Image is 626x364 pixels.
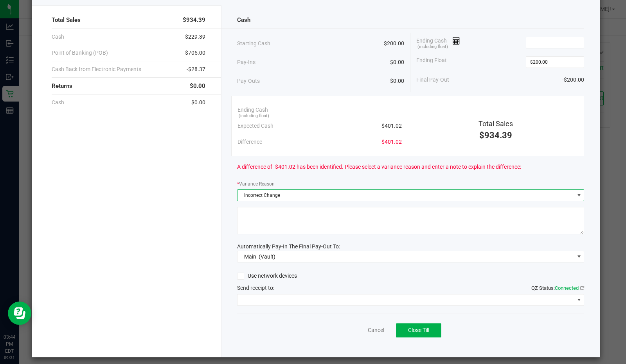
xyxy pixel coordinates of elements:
[183,16,205,25] span: $934.39
[381,122,402,130] span: $401.02
[52,49,108,57] span: Point of Banking (POB)
[479,130,512,140] span: $934.39
[390,77,404,85] span: $0.00
[191,98,205,107] span: $0.00
[408,327,429,333] span: Close Till
[237,106,268,114] span: Ending Cash
[185,33,205,41] span: $229.39
[237,16,250,25] span: Cash
[380,138,402,146] span: -$401.02
[244,253,256,260] span: Main
[8,302,31,325] iframe: Resource center
[52,98,64,107] span: Cash
[416,56,447,68] span: Ending Float
[237,77,260,85] span: Pay-Outs
[237,138,262,146] span: Difference
[259,253,275,260] span: (Vault)
[185,49,205,57] span: $705.00
[237,272,297,280] label: Use network devices
[237,180,275,187] label: Variance Reason
[390,58,404,66] span: $0.00
[555,285,579,291] span: Connected
[396,323,441,337] button: Close Till
[478,120,513,128] span: Total Sales
[237,163,521,171] span: A difference of -$401.02 has been identified. Please select a variance reason and enter a note to...
[190,82,205,91] span: $0.00
[416,76,449,84] span: Final Pay-Out
[237,285,274,291] span: Send receipt to:
[416,37,460,48] span: Ending Cash
[531,285,584,291] span: QZ Status:
[562,76,584,84] span: -$200.00
[52,65,141,73] span: Cash Back from Electronic Payments
[237,190,574,201] span: Incorrect Change
[237,122,273,130] span: Expected Cash
[187,65,205,73] span: -$28.37
[237,58,255,66] span: Pay-Ins
[237,39,270,48] span: Starting Cash
[368,326,384,334] a: Cancel
[239,113,269,120] span: (including float)
[417,44,448,50] span: (including float)
[52,16,81,25] span: Total Sales
[52,33,64,41] span: Cash
[237,243,340,250] span: Automatically Pay-In The Final Pay-Out To:
[52,78,205,95] div: Returns
[384,39,404,48] span: $200.00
